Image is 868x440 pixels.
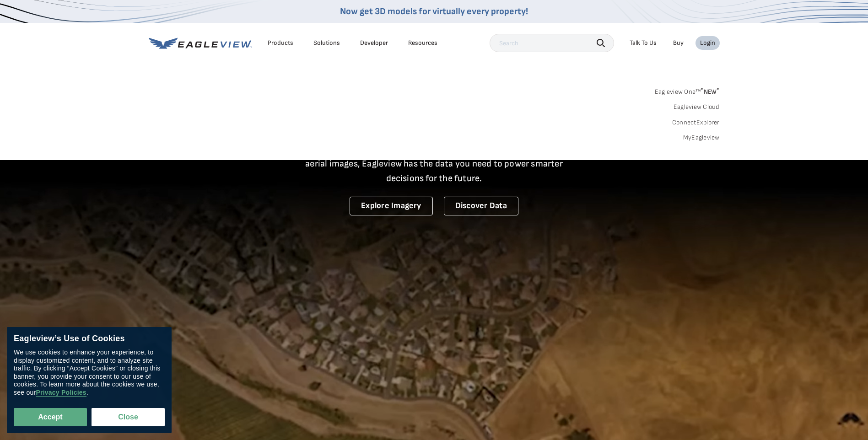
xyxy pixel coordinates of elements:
[14,334,165,344] div: Eagleview’s Use of Cookies
[92,408,165,426] button: Close
[268,39,293,47] div: Products
[701,88,719,96] span: NEW
[672,118,720,127] a: ConnectExplorer
[444,197,518,215] a: Discover Data
[340,6,528,17] a: Now get 3D models for virtually every property!
[655,85,720,96] a: Eagleview One™*NEW*
[683,134,720,142] a: MyEagleview
[490,34,614,52] input: Search
[350,197,433,215] a: Explore Imagery
[674,103,720,111] a: Eagleview Cloud
[700,39,715,47] div: Login
[294,142,574,186] p: A new era starts here. Built on more than 3.5 billion high-resolution aerial images, Eagleview ha...
[313,39,340,47] div: Solutions
[408,39,437,47] div: Resources
[36,389,86,397] a: Privacy Policies
[14,408,87,426] button: Accept
[360,39,388,47] a: Developer
[673,39,684,47] a: Buy
[630,39,657,47] div: Talk To Us
[14,349,165,397] div: We use cookies to enhance your experience, to display customized content, and to analyze site tra...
